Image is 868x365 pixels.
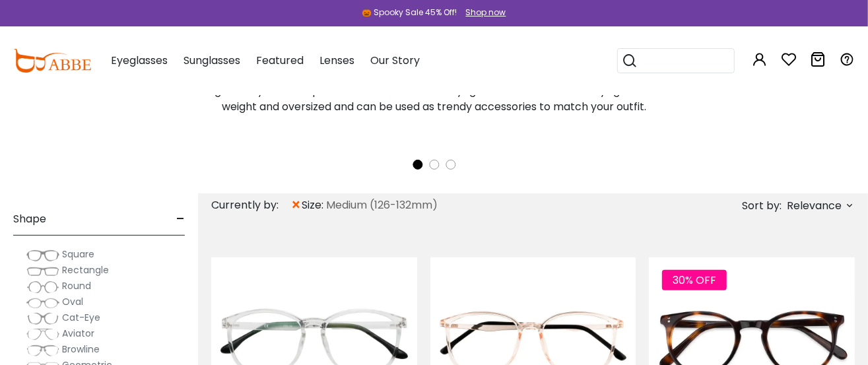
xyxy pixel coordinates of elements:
[26,281,59,294] img: Round.png
[111,53,168,68] span: Eyeglasses
[319,53,354,68] span: Lenses
[302,197,326,213] span: size:
[362,7,457,18] div: 🎃 Spooky Sale 45% Off!
[62,279,91,292] span: Round
[62,295,83,308] span: Oval
[370,53,420,68] span: Our Story
[62,327,94,340] span: Aviator
[26,265,59,278] img: Rectangle.png
[326,197,438,213] span: Medium (126-132mm)
[26,296,59,310] img: Oval.png
[176,203,185,235] span: -
[62,343,100,356] span: Browline
[211,193,290,217] div: Currently by:
[742,198,782,213] span: Sort by:
[62,263,109,277] span: Rectangle
[26,249,59,262] img: Square.png
[13,203,46,235] span: Shape
[459,7,506,18] a: Shop now
[256,53,304,68] span: Featured
[787,194,842,218] span: Relevance
[62,311,100,324] span: Cat-Eye
[13,49,91,73] img: abbeglasses.com
[290,193,302,217] span: ×
[26,312,59,325] img: Cat-Eye.png
[184,53,240,68] span: Sunglasses
[62,248,94,261] span: Square
[466,7,506,18] div: Shop now
[26,328,59,341] img: Aviator.png
[662,270,727,290] span: 30% OFF
[26,344,59,357] img: Browline.png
